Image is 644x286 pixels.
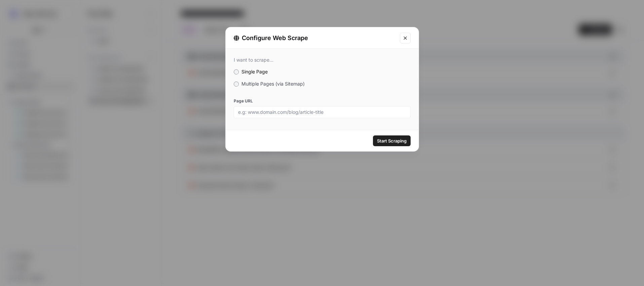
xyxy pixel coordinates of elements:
input: Single Page [234,69,239,74]
button: Close modal [400,33,411,43]
span: Single Page [241,69,268,74]
button: Start Scraping [373,135,411,146]
input: Multiple Pages (via Sitemap) [234,82,239,87]
span: Multiple Pages (via Sitemap) [241,81,305,87]
div: Configure Web Scrape [234,33,396,43]
label: Page URL [234,98,411,104]
span: Start Scraping [377,137,407,144]
input: e.g: www.domain.com/blog/article-title [238,109,406,115]
div: I want to scrape... [234,57,411,63]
